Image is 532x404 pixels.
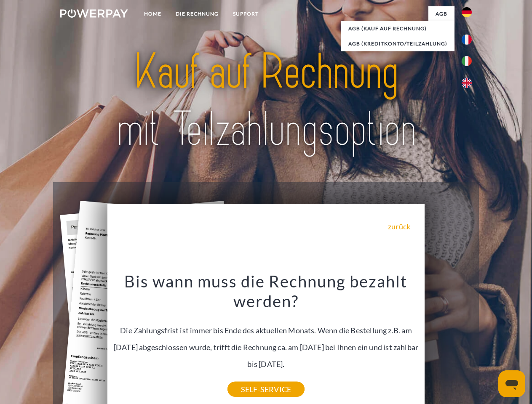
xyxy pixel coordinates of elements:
[168,6,226,21] a: DIE RECHNUNG
[341,36,454,51] a: AGB (Kreditkonto/Teilzahlung)
[226,6,266,21] a: SUPPORT
[388,223,410,230] a: zurück
[112,271,420,389] div: Die Zahlungsfrist ist immer bis Ende des aktuellen Monats. Wenn die Bestellung z.B. am [DATE] abg...
[137,6,168,21] a: Home
[112,271,420,311] h3: Bis wann muss die Rechnung bezahlt werden?
[462,35,472,45] img: fr
[428,6,454,21] a: agb
[60,9,128,18] img: logo-powerpay-white.svg
[498,370,525,397] iframe: Schaltfläche zum Öffnen des Messaging-Fensters
[462,78,472,88] img: en
[462,7,472,17] img: de
[80,40,452,161] img: title-powerpay_de.svg
[341,21,454,36] a: AGB (Kauf auf Rechnung)
[462,56,472,66] img: it
[227,382,305,397] a: SELF-SERVICE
